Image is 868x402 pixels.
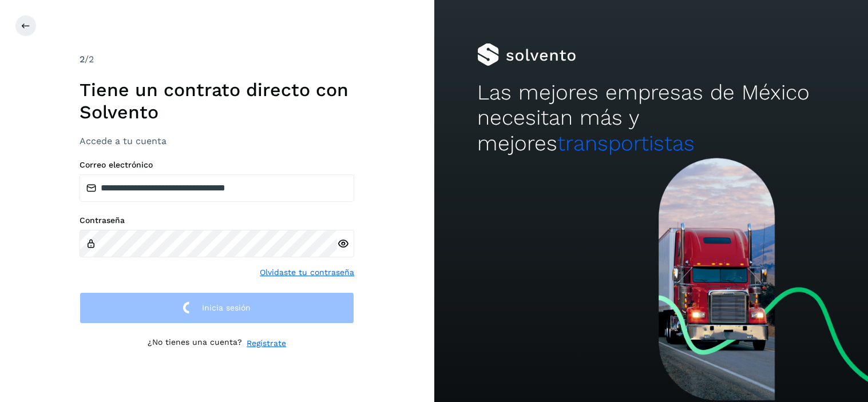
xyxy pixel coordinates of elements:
[80,292,354,324] button: Inicia sesión
[247,337,286,349] a: Regístrate
[80,54,85,65] span: 2
[202,304,251,312] span: Inicia sesión
[260,266,354,278] a: Olvidaste tu contraseña
[148,337,242,349] p: ¿No tienes una cuenta?
[80,53,354,66] div: /2
[557,131,695,156] span: transportistas
[80,216,354,225] label: Contraseña
[80,79,354,123] h1: Tiene un contrato directo con Solvento
[477,80,825,156] h2: Las mejores empresas de México necesitan más y mejores
[80,136,354,146] h3: Accede a tu cuenta
[80,160,354,170] label: Correo electrónico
